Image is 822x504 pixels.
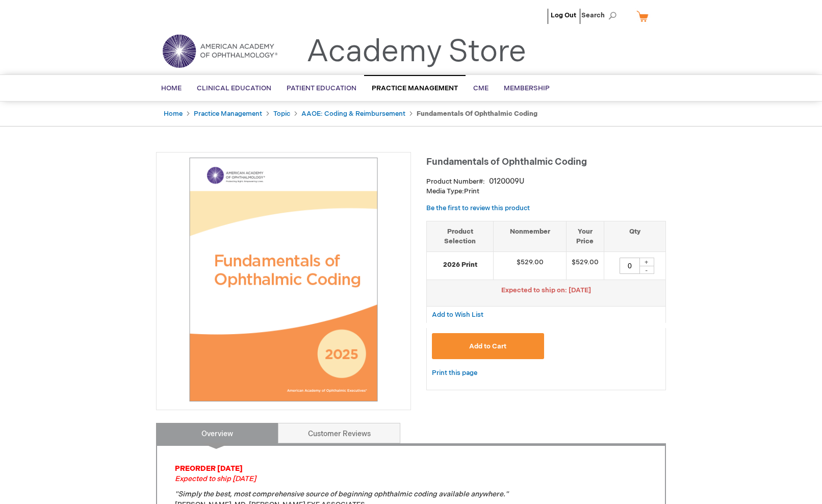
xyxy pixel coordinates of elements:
[426,157,587,167] span: Fundamentals of Ophthalmic Coding
[156,423,278,443] a: Overview
[161,84,182,92] span: Home
[432,260,488,270] strong: 2026 Print
[426,204,530,212] a: Be the first to review this product
[581,5,620,26] span: Search
[551,11,576,19] a: Log Out
[417,110,537,118] strong: Fundamentals of Ophthalmic Coding
[639,266,654,274] div: -
[426,187,464,195] strong: Media Type:
[494,221,567,251] th: Nonmember
[278,423,400,443] a: Customer Reviews
[287,84,356,92] span: Patient Education
[175,464,243,473] strong: PREORDER [DATE]
[301,110,405,118] a: AAOE: Coding & Reimbursement
[427,221,494,251] th: Product Selection
[639,258,654,266] div: +
[620,258,640,274] input: Qty
[194,110,262,118] a: Practice Management
[494,252,567,280] td: $529.00
[501,286,591,294] span: Expected to ship on: [DATE]
[566,221,604,251] th: Your Price
[469,342,506,350] span: Add to Cart
[306,34,526,70] a: Academy Store
[162,158,405,401] img: Fundamentals of Ophthalmic Coding
[426,178,485,186] strong: Product Number
[372,84,458,92] span: Practice Management
[604,221,665,251] th: Qty
[489,177,524,187] div: 0120009U
[426,187,666,196] p: Print
[164,110,183,118] a: Home
[504,84,550,92] span: Membership
[175,490,508,498] em: "Simply the best, most comprehensive source of beginning ophthalmic coding available anywhere."
[175,474,256,483] em: Expected to ship [DATE]
[432,367,477,380] a: Print this page
[473,84,489,92] span: CME
[273,110,290,118] a: Topic
[197,84,271,92] span: Clinical Education
[432,333,544,359] button: Add to Cart
[566,252,604,280] td: $529.00
[432,310,483,319] a: Add to Wish List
